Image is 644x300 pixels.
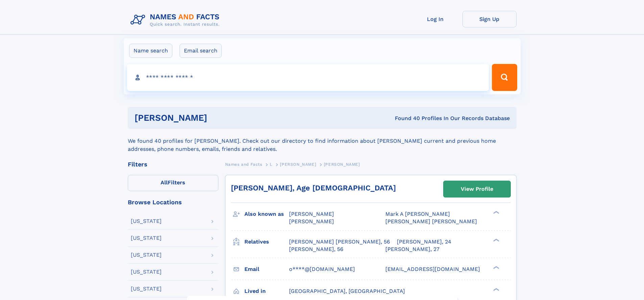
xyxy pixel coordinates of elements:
div: Browse Locations [128,199,218,205]
div: [US_STATE] [131,235,162,241]
h3: Relatives [244,236,289,248]
a: L [270,160,272,168]
a: [PERSON_NAME], 56 [289,246,343,253]
a: Log In [408,11,462,27]
span: L [270,162,272,167]
span: Mark A [PERSON_NAME] [385,211,450,217]
div: Found 40 Profiles In Our Records Database [301,115,510,122]
img: Logo Names and Facts [128,11,225,29]
div: [US_STATE] [131,286,162,292]
a: [PERSON_NAME], Age [DEMOGRAPHIC_DATA] [231,184,396,192]
div: Filters [128,161,218,167]
a: Names and Facts [225,160,262,168]
label: Filters [128,175,218,191]
div: ❯ [492,265,500,270]
span: [PERSON_NAME] [289,211,334,217]
span: [GEOGRAPHIC_DATA], [GEOGRAPHIC_DATA] [289,288,405,294]
div: We found 40 profiles for [PERSON_NAME]. Check out our directory to find information about [PERSON... [128,129,517,153]
label: Name search [129,44,172,58]
div: [US_STATE] [131,252,162,258]
span: [PERSON_NAME] [289,218,334,225]
a: [PERSON_NAME] [280,160,316,168]
a: [PERSON_NAME] [PERSON_NAME], 56 [289,238,390,246]
div: ❯ [492,210,500,215]
h3: Lived in [244,285,289,297]
a: View Profile [444,181,510,197]
div: [US_STATE] [131,218,162,224]
span: All [161,179,168,186]
button: Search Button [492,64,517,91]
a: Sign Up [462,11,517,27]
span: [EMAIL_ADDRESS][DOMAIN_NAME] [385,266,480,272]
h1: [PERSON_NAME] [135,114,301,122]
a: [PERSON_NAME], 24 [397,238,451,246]
a: [PERSON_NAME], 27 [385,246,439,253]
span: [PERSON_NAME] [280,162,316,167]
div: ❯ [492,287,500,292]
label: Email search [180,44,222,58]
div: View Profile [461,181,493,197]
h3: Email [244,263,289,275]
div: ❯ [492,238,500,242]
h3: Also known as [244,208,289,220]
span: [PERSON_NAME] [324,162,360,167]
span: [PERSON_NAME] [PERSON_NAME] [385,218,477,225]
div: [US_STATE] [131,269,162,275]
input: search input [127,64,489,91]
